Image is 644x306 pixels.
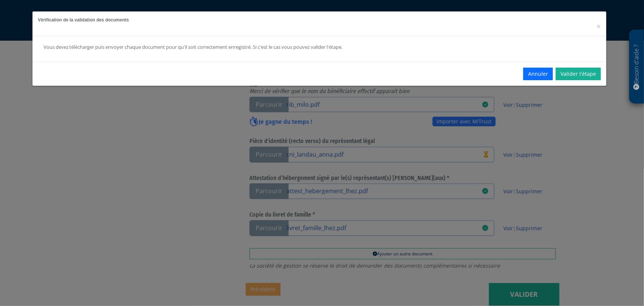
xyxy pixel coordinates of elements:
[523,68,553,80] button: Annuler
[44,44,485,51] div: Vous devez télécharger puis envoyer chaque document pour qu'il soit correctement enregistré. Si c...
[556,68,601,80] a: Valider l'étape
[633,34,641,100] p: Besoin d'aide ?
[596,21,601,31] span: ×
[596,23,601,30] button: Close
[38,17,601,23] h5: Vérification de la validation des documents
